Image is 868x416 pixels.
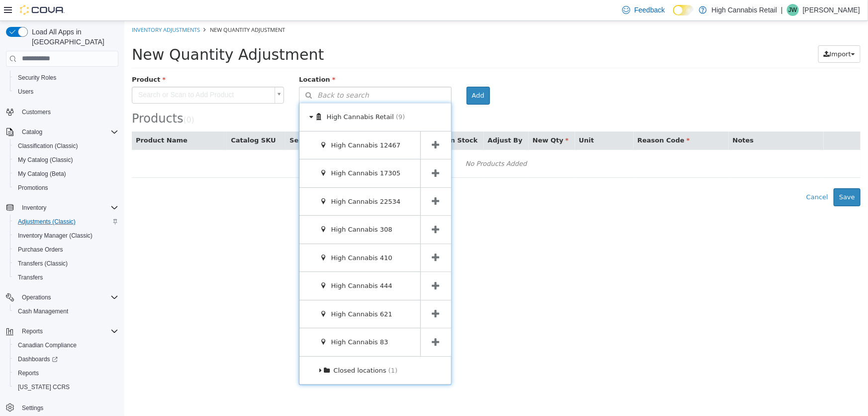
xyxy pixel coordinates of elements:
span: Operations [22,293,51,301]
span: Customers [18,106,118,118]
a: Purchase Orders [14,244,67,256]
button: Inventory [18,202,50,214]
button: Cash Management [10,304,122,318]
span: Reports [22,327,43,335]
span: Reports [18,325,118,337]
span: High Cannabis 17305 [207,148,277,156]
button: Catalog [18,126,46,138]
span: Washington CCRS [14,381,118,393]
button: Notes [608,115,631,125]
a: Cash Management [14,305,72,317]
button: Transfers [10,271,122,284]
span: Promotions [14,182,118,194]
button: Promotions [10,181,122,195]
span: Inventory Manager (Classic) [14,230,118,242]
a: Reports [14,367,43,379]
div: Julie Wood [787,4,799,16]
span: High Cannabis 83 [207,317,264,325]
span: Classification (Classic) [18,142,78,150]
span: Feedback [634,5,665,15]
span: Canadian Compliance [14,339,118,351]
div: No Products Added [14,136,730,150]
button: Reports [18,325,47,337]
span: [US_STATE] CCRS [18,383,70,391]
span: New Quantity Adjustment [86,5,161,12]
a: Inventory Manager (Classic) [14,230,96,242]
a: Settings [18,402,47,414]
button: Cancel [676,167,709,185]
span: Back to search [175,69,244,80]
span: Transfers (Classic) [14,258,118,270]
span: My Catalog (Classic) [18,156,73,164]
span: Security Roles [18,74,56,82]
button: Import [694,24,736,42]
p: [PERSON_NAME] [803,4,860,16]
span: Promotions [18,184,48,192]
button: Security Roles [10,71,122,85]
span: Settings [18,401,118,414]
span: My Catalog (Classic) [14,154,118,166]
span: Transfers [18,274,43,281]
p: | [781,4,783,16]
a: Dashboards [14,353,62,365]
span: Load All Apps in [GEOGRAPHIC_DATA] [28,27,118,47]
button: Unit [455,115,472,125]
span: Catalog [18,126,118,138]
input: Dark Mode [673,5,694,15]
span: High Cannabis 12467 [207,121,277,128]
span: Inventory [18,202,118,214]
button: Purchase Orders [10,243,122,257]
span: High Cannabis 410 [207,233,268,241]
a: Canadian Compliance [14,339,81,351]
img: Cova [20,5,65,15]
button: Settings [2,400,122,415]
button: Inventory [2,201,122,215]
span: Canadian Compliance [18,341,77,349]
span: Reason Code [513,116,566,123]
span: Dashboards [14,353,118,365]
span: Settings [22,404,43,412]
span: Dashboards [18,355,58,363]
button: Canadian Compliance [10,338,122,352]
button: [US_STATE] CCRS [10,380,122,394]
span: Search or Scan to Add Product [8,66,146,82]
button: Reports [10,366,122,380]
a: Adjustments (Classic) [14,216,80,228]
span: Reports [18,369,39,377]
a: Promotions [14,182,52,194]
span: High Cannabis 444 [207,261,268,269]
span: Transfers [14,272,118,283]
a: My Catalog (Beta) [14,168,70,180]
span: (1) [264,346,273,353]
span: Product [7,55,41,62]
span: New Qty [408,116,445,123]
span: Inventory [22,204,46,212]
a: Users [14,86,37,98]
button: Transfers (Classic) [10,257,122,271]
span: New Quantity Adjustment [7,25,199,42]
button: Catalog SKU [106,115,153,125]
button: Catalog [2,125,122,139]
span: Import [705,29,727,37]
button: Save [709,167,736,185]
a: Classification (Classic) [14,140,82,152]
a: Security Roles [14,72,60,84]
span: Catalog [22,128,42,136]
span: Dark Mode [673,15,674,16]
span: Users [18,88,33,96]
span: Location [175,55,211,62]
span: Cash Management [18,307,68,315]
button: Adjust By [364,115,400,125]
span: Products [7,91,59,105]
span: Purchase Orders [18,246,63,254]
span: Transfers (Classic) [18,260,68,268]
a: My Catalog (Classic) [14,154,77,166]
span: Customers [22,108,51,116]
span: JW [788,4,797,16]
button: Adjustments (Classic) [10,215,122,229]
button: Customers [2,105,122,119]
span: Users [14,86,118,98]
button: Users [10,85,122,99]
span: Inventory Manager (Classic) [18,232,93,240]
span: Classification (Classic) [14,140,118,152]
